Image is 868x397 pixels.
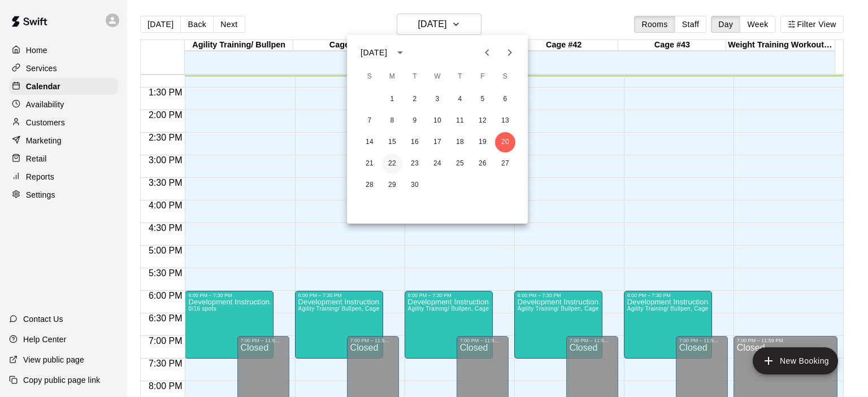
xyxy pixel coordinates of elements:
[427,66,448,88] span: Wednesday
[472,111,493,131] button: 12
[427,89,448,110] button: 3
[390,43,410,62] button: calendar view is open, switch to year view
[450,111,470,131] button: 11
[359,111,380,131] button: 7
[405,89,425,110] button: 2
[359,154,380,174] button: 21
[382,132,402,152] button: 15
[495,132,515,152] button: 20
[405,154,425,174] button: 23
[382,66,402,88] span: Monday
[382,89,402,110] button: 1
[427,154,448,174] button: 24
[359,66,380,88] span: Sunday
[405,111,425,131] button: 9
[450,66,470,88] span: Thursday
[450,154,470,174] button: 25
[427,132,448,152] button: 17
[405,175,425,195] button: 30
[495,66,515,88] span: Saturday
[498,41,521,64] button: Next month
[472,89,493,110] button: 5
[382,111,402,131] button: 8
[427,111,448,131] button: 10
[495,154,515,174] button: 27
[495,111,515,131] button: 13
[450,89,470,110] button: 4
[382,175,402,195] button: 29
[495,89,515,110] button: 6
[405,66,425,88] span: Tuesday
[382,154,402,174] button: 22
[359,132,380,152] button: 14
[359,175,380,195] button: 28
[472,66,493,88] span: Friday
[476,41,498,64] button: Previous month
[472,132,493,152] button: 19
[405,132,425,152] button: 16
[361,47,387,59] div: [DATE]
[450,132,470,152] button: 18
[472,154,493,174] button: 26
